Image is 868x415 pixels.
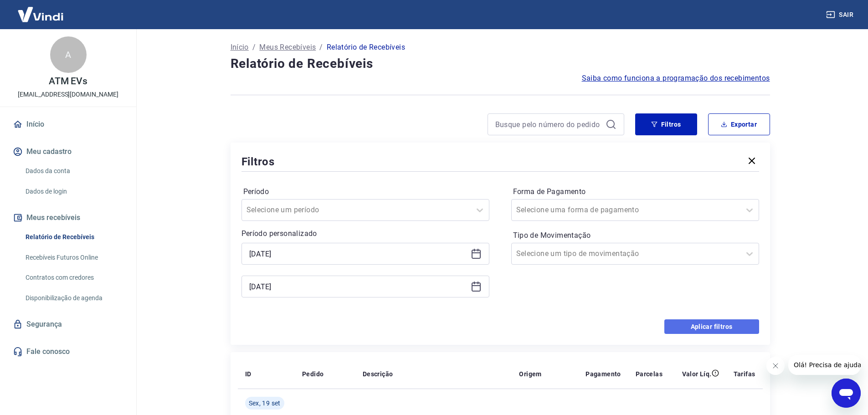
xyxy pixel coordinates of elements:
[231,42,249,53] a: Início
[519,369,541,379] p: Origem
[327,42,405,53] p: Relatório de Recebíveis
[22,289,125,307] a: Disponibilização de agenda
[50,36,87,73] div: A
[22,268,125,287] a: Contratos com credores
[708,113,770,135] button: Exportar
[243,186,488,197] label: Período
[513,186,757,197] label: Forma de Pagamento
[11,208,125,228] button: Meus recebíveis
[734,369,755,379] p: Tarifas
[249,399,281,408] span: Sex, 19 set
[231,55,770,73] h4: Relatório de Recebíveis
[513,230,757,241] label: Tipo de Movimentação
[11,142,125,162] button: Meu cadastro
[22,248,125,267] a: Recebíveis Futuros Online
[495,118,602,131] input: Busque pelo número do pedido
[363,369,393,379] p: Descrição
[302,369,324,379] p: Pedido
[22,228,125,246] a: Relatório de Recebíveis
[5,6,77,14] span: Olá! Precisa de ajuda?
[18,90,118,99] p: [EMAIL_ADDRESS][DOMAIN_NAME]
[11,342,125,362] a: Fale conosco
[664,319,759,334] button: Aplicar filtros
[22,182,125,201] a: Dados de login
[252,42,256,53] p: /
[11,114,125,134] a: Início
[249,247,467,261] input: Data inicial
[49,77,88,86] p: ATM EVs
[788,355,861,375] iframe: Mensagem da empresa
[241,154,275,169] h5: Filtros
[582,73,770,84] a: Saiba como funciona a programação dos recebimentos
[249,280,467,293] input: Data final
[11,314,125,334] a: Segurança
[319,42,323,53] p: /
[682,369,712,379] p: Valor Líq.
[259,42,316,53] a: Meus Recebíveis
[635,113,697,135] button: Filtros
[586,369,621,379] p: Pagamento
[832,379,861,408] iframe: Botão para abrir a janela de mensagens
[824,6,857,23] button: Sair
[11,0,70,28] img: Vindi
[766,357,785,375] iframe: Fechar mensagem
[245,369,252,379] p: ID
[22,162,125,180] a: Dados da conta
[241,228,489,239] p: Período personalizado
[636,369,663,379] p: Parcelas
